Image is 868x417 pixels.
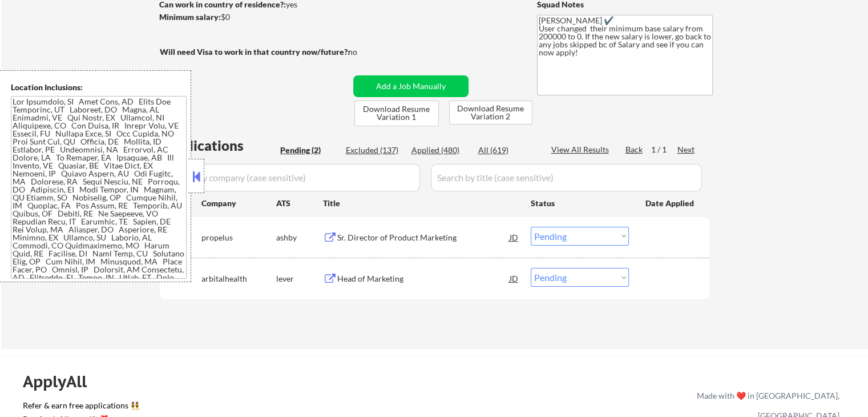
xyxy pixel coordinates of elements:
[449,101,532,125] button: Download Resume Variation 2
[11,82,187,93] div: Location Inclusions:
[651,144,677,155] div: 1 / 1
[531,193,629,213] div: Status
[337,273,510,284] div: Head of Marketing
[551,144,612,155] div: View All Results
[280,145,337,156] div: Pending (2)
[201,232,276,243] div: propelus
[625,144,644,155] div: Back
[346,145,403,156] div: Excluded (137)
[677,144,696,155] div: Next
[276,273,323,284] div: lever
[353,75,469,97] button: Add a Job Manually
[276,232,323,243] div: ashby
[23,402,458,414] a: Refer & earn free applications 👯‍♀️
[348,46,381,58] div: no
[163,139,276,153] div: Applications
[431,164,702,191] input: Search by title (case sensitive)
[163,164,420,191] input: Search by company (case sensitive)
[411,145,469,156] div: Applied (480)
[201,198,276,209] div: Company
[508,227,520,247] div: JD
[160,47,350,57] strong: Will need Visa to work in that country now/future?:
[478,145,535,156] div: All (619)
[201,273,276,284] div: arbitalhealth
[159,11,349,23] div: $0
[323,198,520,209] div: Title
[645,198,696,209] div: Date Applied
[159,12,221,22] strong: Minimum salary:
[337,232,510,243] div: Sr. Director of Product Marketing
[508,268,520,288] div: JD
[276,198,323,209] div: ATS
[354,101,439,126] button: Download Resume Variation 1
[23,372,100,391] div: ApplyAll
